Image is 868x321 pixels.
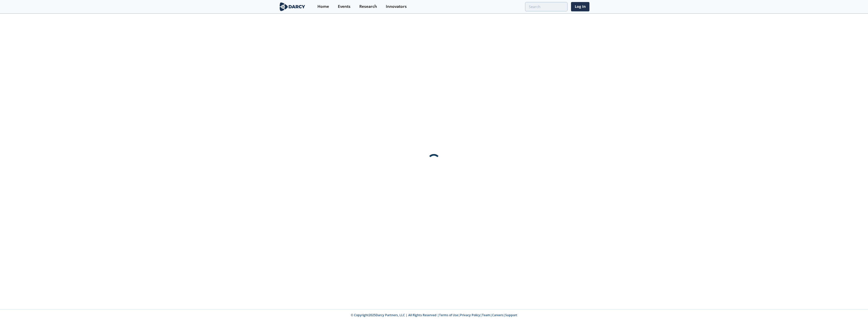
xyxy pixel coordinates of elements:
div: Home [317,5,329,9]
p: © Copyright 2025 Darcy Partners, LLC | All Rights Reserved | | | | | [247,313,621,317]
a: Log In [571,2,589,11]
a: Terms of Use [439,313,458,317]
div: Innovators [386,5,407,9]
a: Team [482,313,490,317]
a: Careers [492,313,503,317]
a: Privacy Policy [460,313,480,317]
div: Events [338,5,350,9]
div: Research [359,5,377,9]
a: Support [505,313,517,317]
input: Advanced Search [525,2,567,11]
img: logo-wide.svg [279,2,306,11]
